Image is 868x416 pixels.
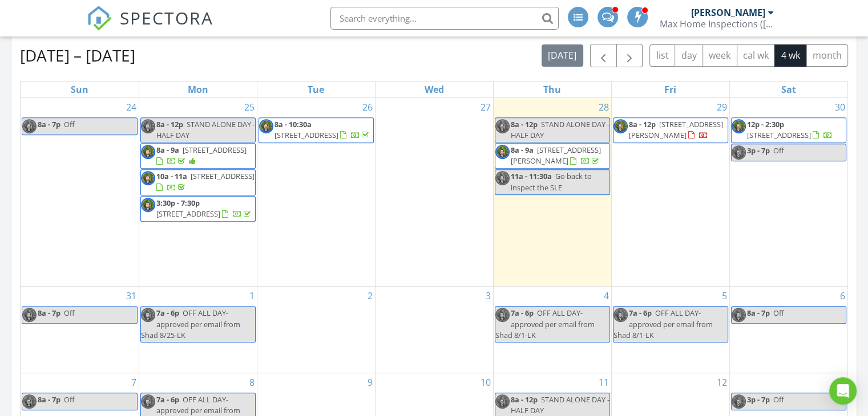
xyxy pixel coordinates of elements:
[478,98,493,116] a: Go to August 27, 2025
[375,287,493,373] td: Go to September 3, 2025
[68,81,91,97] a: Sunday
[542,44,583,67] button: [DATE]
[141,145,155,159] img: alejandrollarena.jpg
[773,145,784,156] span: Off
[833,373,847,391] a: Go to September 13, 2025
[375,98,493,287] td: Go to August 27, 2025
[156,198,200,208] span: 3:30p - 7:30p
[274,130,338,140] span: [STREET_ADDRESS]
[675,44,703,67] button: day
[629,308,652,318] span: 7a - 6p
[747,394,770,405] span: 3p - 7p
[247,287,257,305] a: Go to September 1, 2025
[257,98,375,287] td: Go to August 26, 2025
[156,119,255,140] span: STAND ALONE DAY - HALF DAY
[774,44,806,67] button: 4 wk
[20,44,135,67] h2: [DATE] – [DATE]
[478,373,493,391] a: Go to September 10, 2025
[629,119,723,140] span: [STREET_ADDRESS][PERSON_NAME]
[747,145,770,156] span: 3p - 7p
[737,44,776,67] button: cal wk
[747,119,833,140] a: 12p - 2:30p [STREET_ADDRESS]
[38,394,60,405] span: 8a - 7p
[156,198,253,219] a: 3:30p - 7:30p [STREET_ADDRESS]
[613,308,713,340] span: OFF ALL DAY- approved per email from Shad 8/1-LK
[495,308,595,340] span: OFF ALL DAY- approved per email from Shad 8/1-LK
[511,119,538,129] span: 8a - 12p
[511,171,552,181] span: 11a - 11:30a
[156,394,179,405] span: 7a - 6p
[511,394,538,405] span: 8a - 12p
[729,98,847,287] td: Go to August 30, 2025
[511,394,609,415] span: STAND ALONE DAY - HALF DAY
[156,119,183,129] span: 8a - 12p
[629,119,723,140] a: 8a - 12p [STREET_ADDRESS][PERSON_NAME]
[141,171,155,185] img: alejandrollarena.jpg
[596,98,611,116] a: Go to August 28, 2025
[541,81,563,97] a: Thursday
[779,81,798,97] a: Saturday
[21,98,139,287] td: Go to August 24, 2025
[64,308,75,318] span: Off
[124,287,139,305] a: Go to August 31, 2025
[649,44,675,67] button: list
[87,6,112,31] img: The Best Home Inspection Software - Spectora
[729,287,847,373] td: Go to September 6, 2025
[495,308,510,322] img: alejandrollarena.jpg
[616,44,643,67] button: Next
[141,308,155,322] img: alejandrollarena.jpg
[714,98,729,116] a: Go to August 29, 2025
[511,145,601,166] a: 8a - 9a [STREET_ADDRESS][PERSON_NAME]
[22,394,37,409] img: alejandrollarena.jpg
[732,308,746,322] img: alejandrollarena.jpg
[495,171,510,185] img: alejandrollarena.jpg
[185,81,211,97] a: Monday
[511,119,609,140] span: STAND ALONE DAY - HALF DAY
[64,119,75,129] span: Off
[38,119,60,129] span: 8a - 7p
[22,119,37,133] img: alejandrollarena.jpg
[833,98,847,116] a: Go to August 30, 2025
[365,373,375,391] a: Go to September 9, 2025
[601,287,611,305] a: Go to September 4, 2025
[120,6,213,30] span: SPECTORA
[703,44,737,67] button: week
[495,145,510,159] img: alejandrollarena.jpg
[360,98,375,116] a: Go to August 26, 2025
[141,308,240,340] span: OFF ALL DAY-approved per email from Shad 8/25-LK
[613,117,728,143] a: 8a - 12p [STREET_ADDRESS][PERSON_NAME]
[806,44,848,67] button: month
[191,171,255,181] span: [STREET_ADDRESS]
[773,308,784,318] span: Off
[611,287,729,373] td: Go to September 5, 2025
[613,119,628,133] img: alejandrollarena.jpg
[139,287,257,373] td: Go to September 1, 2025
[732,394,746,409] img: alejandrollarena.jpg
[156,145,179,155] span: 8a - 9a
[365,287,375,305] a: Go to September 2, 2025
[511,145,601,166] span: [STREET_ADDRESS][PERSON_NAME]
[731,117,847,143] a: 12p - 2:30p [STREET_ADDRESS]
[747,119,784,129] span: 12p - 2:30p
[422,81,446,97] a: Wednesday
[140,169,256,195] a: 10a - 11a [STREET_ADDRESS]
[140,143,256,169] a: 8a - 9a [STREET_ADDRESS]
[38,308,60,318] span: 8a - 7p
[330,7,559,30] input: Search everything...
[829,377,857,405] div: Open Intercom Messenger
[247,373,257,391] a: Go to September 8, 2025
[257,287,375,373] td: Go to September 2, 2025
[662,81,679,97] a: Friday
[838,287,847,305] a: Go to September 6, 2025
[495,394,510,409] img: alejandrollarena.jpg
[141,394,155,409] img: alejandrollarena.jpg
[493,98,611,287] td: Go to August 28, 2025
[242,98,257,116] a: Go to August 25, 2025
[259,117,374,143] a: 8a - 10:30a [STREET_ADDRESS]
[274,119,371,140] a: 8a - 10:30a [STREET_ADDRESS]
[156,209,220,219] span: [STREET_ADDRESS]
[156,145,247,166] a: 8a - 9a [STREET_ADDRESS]
[495,143,610,169] a: 8a - 9a [STREET_ADDRESS][PERSON_NAME]
[140,196,256,222] a: 3:30p - 7:30p [STREET_ADDRESS]
[590,44,617,67] button: Previous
